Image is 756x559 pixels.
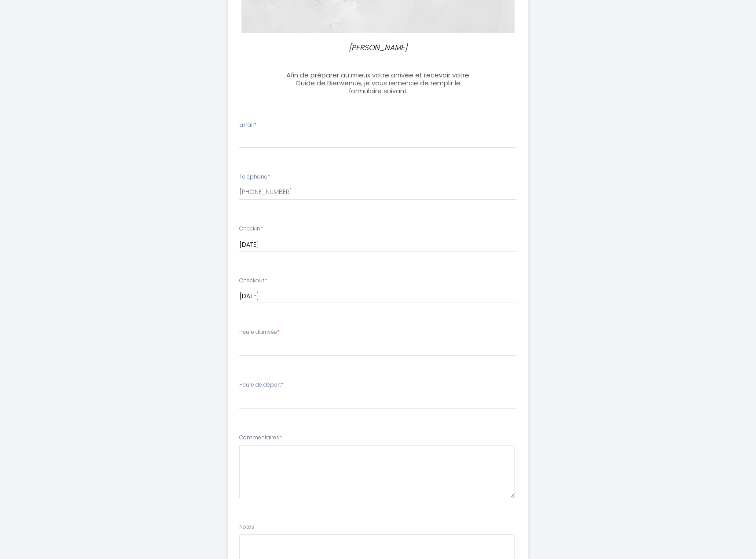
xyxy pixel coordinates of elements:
label: Heure d'arrivée [239,328,280,336]
label: Heure de départ [239,381,284,389]
h3: Afin de préparer au mieux votre arrivée et recevoir votre Guide de Bienvenue, je vous remercie de... [280,71,476,95]
label: Email [239,121,256,129]
label: Checkout [239,277,267,285]
label: Checkin [239,225,263,233]
p: [PERSON_NAME] [284,42,472,54]
label: Notes [239,523,254,531]
label: Commentaires [239,434,282,442]
label: Téléphone [239,173,270,181]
